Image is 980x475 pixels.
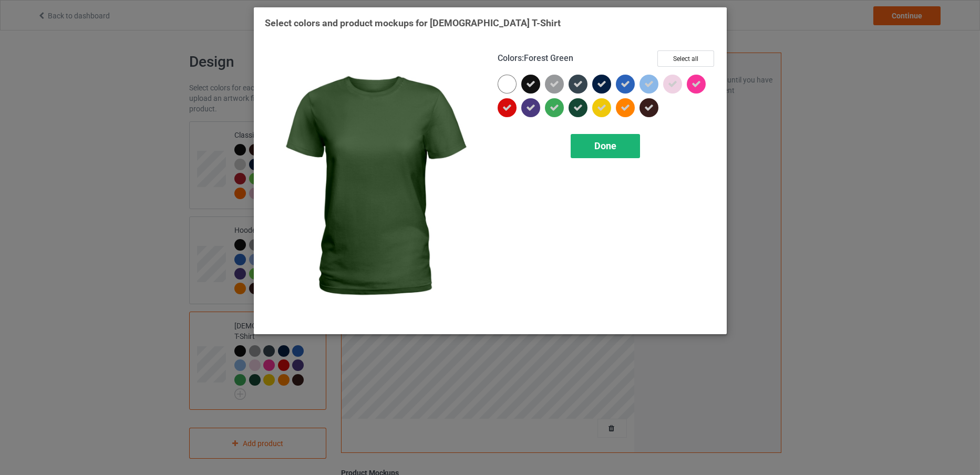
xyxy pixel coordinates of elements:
[524,53,573,63] span: Forest Green
[498,53,573,64] h4: :
[265,17,561,28] span: Select colors and product mockups for [DEMOGRAPHIC_DATA] T-Shirt
[265,50,483,323] img: regular.jpg
[594,140,616,151] span: Done
[657,50,714,67] button: Select all
[498,53,522,63] span: Colors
